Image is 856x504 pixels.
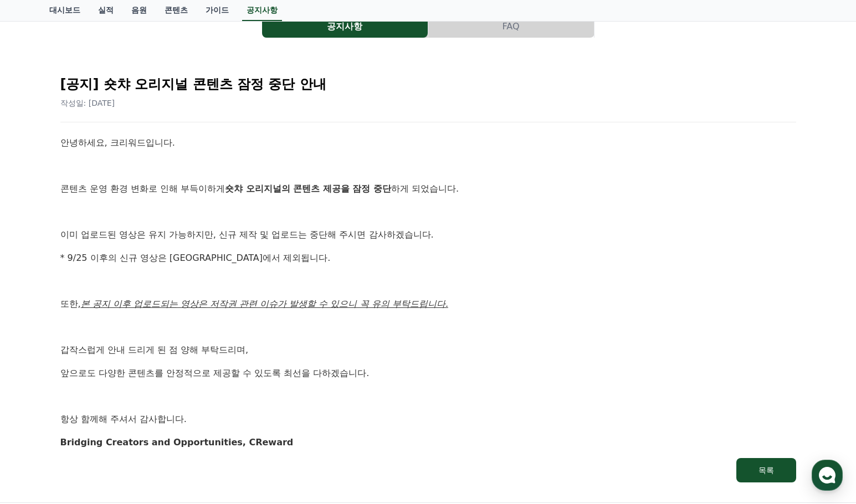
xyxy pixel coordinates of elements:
p: 항상 함께해 주셔서 감사합니다. [60,412,796,426]
span: 대화 [101,368,115,377]
p: 콘텐츠 운영 환경 변화로 인해 부득이하게 하게 되었습니다. [60,182,796,196]
p: 또한, [60,297,796,311]
strong: 숏챠 오리지널의 콘텐츠 제공을 잠정 중단 [225,183,391,194]
a: 대화 [73,351,143,379]
span: 작성일: [DATE] [60,99,115,107]
u: 본 공지 이후 업로드되는 영상은 저작권 관련 이슈가 발생할 수 있으니 꼭 유의 부탁드립니다. [81,299,448,309]
button: 공지사항 [262,16,428,38]
strong: Bridging Creators and Opportunities, CReward [60,437,294,448]
span: 홈 [35,368,42,377]
a: FAQ [428,16,594,38]
p: 갑작스럽게 안내 드리게 된 점 양해 부탁드리며, [60,343,796,357]
a: 홈 [3,351,73,379]
a: 설정 [143,351,213,379]
span: 설정 [171,368,184,377]
p: 앞으로도 다양한 콘텐츠를 안정적으로 제공할 수 있도록 최선을 다하겠습니다. [60,366,796,380]
button: FAQ [428,16,594,38]
p: 안녕하세요, 크리워드입니다. [60,136,796,150]
p: * 9/25 이후의 신규 영상은 [GEOGRAPHIC_DATA]에서 제외됩니다. [60,251,796,265]
div: 목록 [758,465,774,476]
h2: [공지] 숏챠 오리지널 콘텐츠 잠정 중단 안내 [60,75,796,93]
button: 목록 [736,458,796,482]
p: 이미 업로드된 영상은 유지 가능하지만, 신규 제작 및 업로드는 중단해 주시면 감사하겠습니다. [60,228,796,242]
a: 목록 [60,458,796,482]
